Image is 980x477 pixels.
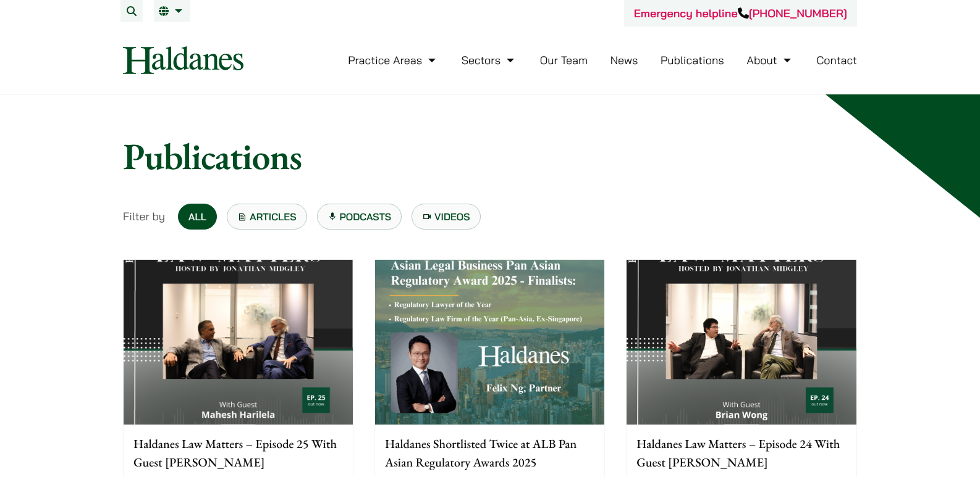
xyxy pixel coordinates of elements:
a: Our Team [540,53,588,67]
a: Sectors [462,53,517,67]
a: About [746,53,793,67]
a: Emergency helpline[PHONE_NUMBER] [634,6,847,20]
a: Articles [227,204,307,230]
p: Haldanes Law Matters – Episode 24 With Guest [PERSON_NAME] [636,434,846,471]
a: Publications [661,53,724,67]
span: Filter by [123,208,165,225]
a: News [610,53,638,67]
p: Haldanes Law Matters – Episode 25 With Guest [PERSON_NAME] [133,434,343,471]
a: Practice Areas [348,53,439,67]
a: EN [159,6,185,16]
h1: Publications [123,134,857,178]
a: Podcasts [317,204,402,230]
a: All [178,204,217,230]
a: Videos [412,204,481,230]
img: Logo of Haldanes [123,46,243,74]
p: Haldanes Shortlisted Twice at ALB Pan Asian Regulatory Awards 2025 [385,434,594,471]
a: Contact [816,53,857,67]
